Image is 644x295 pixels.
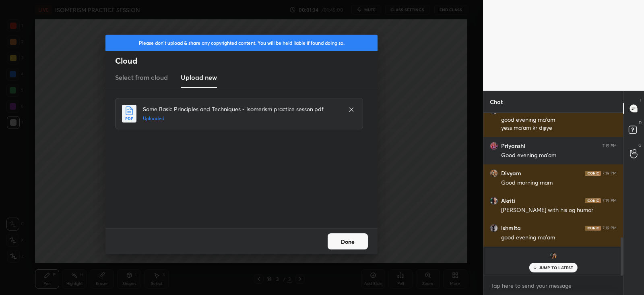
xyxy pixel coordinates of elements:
p: JUMP TO LATEST [539,265,574,270]
button: Done [328,233,368,249]
h6: Akriti [501,197,515,204]
img: b8ccd00bfca44651a57143d62b4b44b7.jpg [490,197,498,205]
img: iconic-dark.1390631f.png [585,198,601,203]
p: Chat [483,91,509,112]
h2: Cloud [115,56,378,66]
img: fe37bcb39f4941f296d7720b78455503.jpg [490,142,498,150]
div: Good evening ma'am [501,152,617,160]
div: 7:19 PM [603,226,617,231]
p: G [638,142,642,148]
img: a20105c0a7604010a4352dedcf1768c8.jpg [490,224,498,232]
div: yess ma'am kr dijiye [501,124,617,132]
img: 82edbfd610134a3c88a8dd39f23c3509.jpg [490,169,498,177]
div: Good morning mam [501,179,617,187]
h6: Divyam [501,170,521,177]
div: 7:19 PM [603,143,617,148]
div: Please don't upload & share any copyrighted content. You will be held liable if found doing so. [105,35,378,51]
h5: Uploaded [143,115,340,122]
img: af061438eda04baa97c60b4d7775f3f8.png [549,251,557,260]
div: 7:19 PM [603,171,617,176]
img: iconic-dark.1390631f.png [585,226,601,231]
h4: Some Basic Principles and Techniques - Isomerism practice sesson.pdf [143,105,340,113]
span: joined [555,262,571,270]
div: 7:19 PM [603,198,617,203]
p: D [639,120,642,126]
h6: ishmita [501,224,521,232]
div: good evening ma'am [501,116,617,124]
div: grid [483,113,623,276]
h6: Priyanshi [501,142,525,150]
img: iconic-dark.1390631f.png [585,171,601,176]
p: T [639,97,642,103]
p: Karuna [490,263,616,269]
div: good evening ma'am [501,234,617,242]
div: [PERSON_NAME] with his og humor [501,206,617,214]
h3: Upload new [181,73,217,82]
